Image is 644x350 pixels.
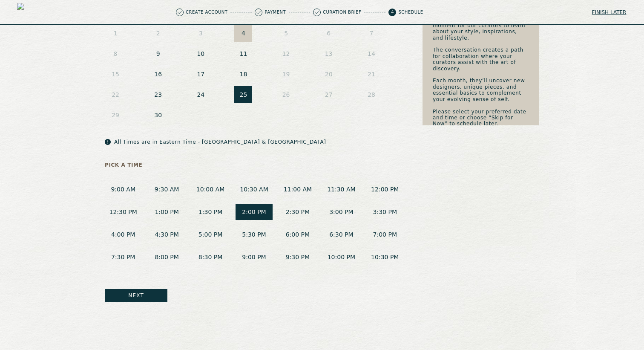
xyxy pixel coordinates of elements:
button: 22 [106,86,124,103]
button: 4:30 PM [148,227,185,243]
button: 2:00 PM [236,204,272,220]
button: 9:00 AM [105,182,141,197]
button: 20 [320,66,338,83]
button: 12:00 PM [367,182,403,197]
button: 3:30 PM [367,204,403,220]
button: 14 [362,45,380,62]
button: 3 [192,25,210,42]
button: 7:00 PM [367,227,403,243]
button: 4 [234,25,252,42]
button: 2:30 PM [279,204,316,220]
button: 21 [362,66,380,83]
img: logo [17,3,35,21]
button: 7 [362,25,380,42]
button: 9:30 PM [279,249,316,265]
button: 7:30 PM [105,249,141,265]
button: 5:00 PM [192,227,229,243]
button: Finish later [591,6,627,18]
button: 8:30 PM [192,249,229,265]
button: 10:00 AM [192,182,229,197]
button: 19 [277,66,295,83]
p: Schedule [398,10,423,14]
button: 23 [149,86,167,103]
button: 13 [320,45,338,62]
p: Payment [264,10,286,14]
button: 10 [192,45,210,62]
button: 10:30 PM [367,249,403,265]
button: 9 [149,45,167,62]
button: 12 [277,45,295,62]
button: 5:30 PM [236,227,272,243]
button: Next [105,289,167,302]
button: 27 [320,86,338,103]
button: 8 [106,45,124,62]
button: 15 [106,66,124,83]
button: 11:30 AM [323,182,359,197]
button: 24 [192,86,210,103]
p: Curation Brief [323,10,361,14]
button: 5 [277,25,295,42]
button: 17 [192,66,210,83]
button: 4:00 PM [105,227,141,243]
button: 6 [320,25,338,42]
button: 18 [234,66,252,83]
button: 1:00 PM [148,204,185,220]
button: 9:00 PM [236,249,272,265]
button: 8:00 PM [148,249,185,265]
button: 6:00 PM [279,227,316,243]
p: All Times are in Eastern Time - [GEOGRAPHIC_DATA] & [GEOGRAPHIC_DATA] [114,139,326,145]
p: Create Account [186,10,227,14]
button: 30 [149,107,167,124]
button: 1 [106,25,124,42]
button: 6:30 PM [323,227,359,243]
button: 1:30 PM [192,204,229,220]
button: 16 [149,66,167,83]
button: 10:00 PM [323,249,359,265]
p: Your video consultation is a moment for our curators to learn about your style, inspirations, and... [433,16,529,127]
button: 11 [234,45,252,62]
button: 3:00 PM [323,204,359,220]
button: 26 [277,86,295,103]
button: 11:00 AM [279,182,316,197]
button: 10:30 AM [236,182,272,197]
button: 25 [234,86,252,103]
button: 29 [106,107,124,124]
span: 4 [388,9,396,16]
button: 2 [149,25,167,42]
button: 9:30 AM [148,182,185,197]
button: 28 [362,86,380,103]
button: 12:30 PM [105,204,141,220]
p: Pick a Time [105,162,403,168]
